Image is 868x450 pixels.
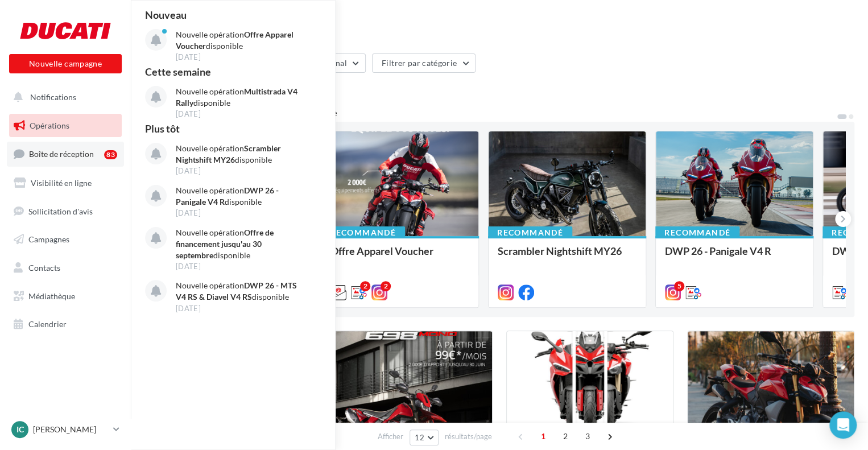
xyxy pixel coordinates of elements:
span: IC [16,424,24,435]
button: Filtrer par catégorie [372,53,476,73]
a: Opérations [7,114,124,138]
span: Médiathèque [28,291,75,301]
p: [PERSON_NAME] [33,424,109,435]
a: Boîte de réception83 [7,142,124,166]
div: Scrambler Nightshift MY26 [498,245,636,268]
div: 83 [104,150,117,159]
a: IC [PERSON_NAME] [9,419,122,440]
span: Sollicitation d'avis [28,206,93,216]
span: Boîte de réception [29,149,94,159]
span: Opérations [30,121,69,130]
a: Contacts [7,256,124,280]
a: Calendrier [7,312,124,336]
div: 2 [381,281,391,291]
a: Campagnes [7,228,124,251]
div: 5 [674,281,684,291]
span: résultats/page [445,431,492,442]
div: 2 [360,281,370,291]
span: Campagnes [28,234,69,244]
div: Recommandé [488,226,572,239]
button: Nouvelle campagne [9,54,122,73]
div: 6 opérations recommandées par votre enseigne [144,108,836,117]
div: Opérations marketing [144,18,854,35]
div: DWP 26 - Panigale V4 R [665,245,804,268]
span: Notifications [30,92,76,102]
div: Offre Apparel Voucher [330,245,469,268]
span: 12 [415,433,424,442]
span: Contacts [28,263,60,273]
span: Calendrier [28,319,67,329]
div: Recommandé [321,226,405,239]
span: 3 [578,427,597,445]
div: Open Intercom Messenger [829,411,857,439]
button: Notifications [7,85,119,109]
a: Visibilité en ligne [7,171,124,195]
span: Afficher [378,431,403,442]
span: 2 [556,427,574,445]
span: Visibilité en ligne [31,178,92,188]
a: Sollicitation d'avis [7,200,124,224]
button: 12 [410,430,439,445]
span: 1 [534,427,552,445]
a: Médiathèque [7,284,124,308]
div: Recommandé [655,226,739,239]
